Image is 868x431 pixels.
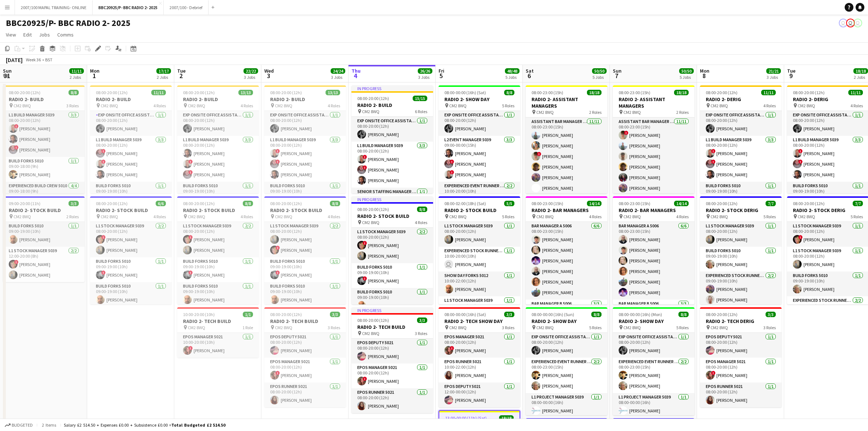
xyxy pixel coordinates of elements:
[439,222,520,247] app-card-role: L1 Stock Manager 50391/108:00-20:00 (12h)[PERSON_NAME]
[589,214,602,219] span: 4 Roles
[351,85,433,193] app-job-card: In progress08:00-20:00 (12h)15/15RADIO 2- BUILD CM2 8WQ6 RolesExp Onsite Office Assistant 50121/1...
[536,109,554,115] span: CM2 8WQ
[177,282,259,307] app-card-role: Build Forks 50101/109:00-19:00 (10h)[PERSON_NAME]
[700,136,782,182] app-card-role: L1 Build Manager 50393/308:00-20:00 (12h)![PERSON_NAME]![PERSON_NAME][PERSON_NAME]
[153,103,166,108] span: 4 Roles
[526,85,607,193] div: 08:00-23:00 (15h)18/18RADIO 2- ASSISTANT MANAGERS CM2 8WQ2 RolesAssistant Bar Manager 500611/1108...
[188,170,193,174] span: !
[177,85,259,193] app-job-card: 08:00-20:00 (12h)13/13RADIO 2- BUILD CM2 8WQ4 RolesExp Onsite Office Assistant 50121/108:00-20:00...
[177,222,259,257] app-card-role: L1 Stock Manager 50392/208:00-20:00 (12h)![PERSON_NAME][PERSON_NAME]
[450,159,454,164] span: !
[243,312,253,317] span: 1/1
[188,214,205,219] span: CM2 8WQ
[328,103,340,108] span: 4 Roles
[417,318,427,323] span: 3/3
[14,145,19,150] span: !
[700,358,782,382] app-card-role: EPOS Manager 50211/108:00-20:00 (12h)![PERSON_NAME]
[351,196,433,304] app-job-card: In progress08:00-20:00 (12h)8/8RADIO 2- STOCK BUILD CM2 8WQ4 RolesL1 Stock Manager 50392/208:00-2...
[351,324,433,330] h3: RADIO 2- TECH BUILD
[177,196,259,304] div: 08:00-20:00 (12h)8/8RADIO 2- STOCK BUILD CM2 8WQ4 RolesL1 Stock Manager 50392/208:00-20:00 (12h)!...
[363,155,367,159] span: !
[363,241,367,245] span: !
[417,207,427,212] span: 8/8
[613,207,694,213] h3: RADIO 2- BAR MANAGERS
[264,307,346,407] app-job-card: 08:00-20:00 (12h)3/3RADIO 2- TECH BUILD CM2 8WQ3 RolesEPOS Deputy 50211/108:00-20:00 (12h)[PERSON...
[164,0,209,15] button: 2007/100 - Debrief
[526,196,607,304] div: 08:00-23:00 (15h)14/14RADIO 2- BAR MANAGERS CM2 8WQ4 RolesBar Manager A 50066/608:00-23:00 (15h)[...
[90,85,172,193] div: 08:00-20:00 (12h)11/11RADIO 2- BUILD CM2 8WQ4 RolesExp Onsite Office Assistant 50121/108:00-20:00...
[711,159,716,164] span: !
[536,214,554,219] span: CM2 8WQ
[613,222,694,300] app-card-role: Bar Manager A 50066/608:00-23:00 (15h)[PERSON_NAME][PERSON_NAME][PERSON_NAME][PERSON_NAME][PERSON...
[177,96,259,103] h3: RADIO 2- BUILD
[700,85,782,193] app-job-card: 08:00-20:00 (12h)11/11RADIO 2- DERIG CM2 8WQ4 RolesExp Onsite Office Assistant 50121/108:00-20:00...
[613,118,694,248] app-card-role: Assistant Bar Manager 500611/1108:00-23:00 (15h)![PERSON_NAME][PERSON_NAME][PERSON_NAME][PERSON_N...
[711,325,728,330] span: CM2 8WQ
[3,247,85,282] app-card-role: L1 Stock Manager 50392/212:00-20:00 (8h)![PERSON_NAME][PERSON_NAME]
[90,182,172,207] app-card-role: Build Forks 50101/109:00-19:00 (10h)
[330,201,340,206] span: 8/8
[90,196,172,304] app-job-card: 08:00-20:00 (12h)6/6RADIO 2- STOCK BUILD CM2 8WQ4 RolesL1 Stock Manager 50392/208:00-20:00 (12h)!...
[6,31,16,38] span: View
[14,260,19,264] span: !
[69,201,79,206] span: 3/3
[619,201,650,206] span: 08:00-23:00 (15h)
[444,312,486,317] span: 08:00-00:00 (16h) (Sat)
[526,118,607,248] app-card-role: Assistant Bar Manager 500611/1108:00-23:00 (15h)[PERSON_NAME][PERSON_NAME]![PERSON_NAME][PERSON_N...
[623,325,641,330] span: CM2 8WQ
[264,136,346,182] app-card-role: L1 Build Manager 50393/308:00-20:00 (12h)![PERSON_NAME]![PERSON_NAME][PERSON_NAME]
[351,307,433,313] div: In progress
[177,136,259,182] app-card-role: L1 Build Manager 50393/308:00-20:00 (12h)[PERSON_NAME]![PERSON_NAME]![PERSON_NAME]
[351,117,433,142] app-card-role: Exp Onsite Office Assistant 50121/108:00-20:00 (12h)[PERSON_NAME]
[674,201,689,206] span: 14/14
[504,90,514,95] span: 8/8
[276,246,280,250] span: !
[264,85,346,193] div: 08:00-20:00 (12h)13/13RADIO 2- BUILD CM2 8WQ4 RolesExp Onsite Office Assistant 50121/108:00-20:00...
[439,296,520,321] app-card-role: L1 Stock Manager 50391/114:00-02:00 (12h)
[851,214,863,219] span: 5 Roles
[264,333,346,358] app-card-role: EPOS Deputy 50211/108:00-20:00 (12h)[PERSON_NAME]
[700,318,782,324] h3: RADIO 2- TECH DERIG
[439,307,520,407] app-job-card: 08:00-00:00 (16h) (Sat)3/3RADIO 2- TECH SHOW DAY CM2 8WQ3 RolesEPOS Manager 50211/108:00-20:00 (1...
[264,111,346,136] app-card-role: Exp Onsite Office Assistant 50121/108:00-20:00 (12h)[PERSON_NAME]
[3,207,85,213] h3: RADIO 2- STOCK BUILD
[591,312,602,317] span: 8/8
[156,201,166,206] span: 6/6
[357,96,389,101] span: 08:00-20:00 (12h)
[763,325,776,330] span: 3 Roles
[351,213,433,219] h3: RADIO 2- STOCK BUILD
[177,182,259,207] app-card-role: Build Forks 50101/109:00-19:00 (10h)
[700,111,782,136] app-card-role: Exp Onsite Office Assistant 50121/108:00-20:00 (12h)[PERSON_NAME]
[439,207,520,213] h3: RADIO 2- STOCK BUILD
[613,85,694,193] app-job-card: 08:00-23:00 (15h)18/18RADIO 2- ASSISTANT MANAGERS CM2 8WQ2 RolesAssistant Bar Manager 500611/1108...
[90,96,172,103] h3: RADIO 2- BUILD
[439,318,520,324] h3: RADIO 2- TECH SHOW DAY
[526,307,607,415] div: 08:00-00:00 (16h) (Sun)8/8RADIO 2- SHOW DAY CM2 8WQ5 RolesExp Onsite Office Assistant 50121/108:0...
[57,31,74,38] span: Comms
[276,159,280,164] span: !
[624,131,628,135] span: !
[502,214,514,219] span: 5 Roles
[439,85,520,193] app-job-card: 08:00-00:00 (16h) (Sat)8/8RADIO 2- SHOW DAY CM2 8WQ5 RolesExp Onsite Office Assistant 50121/108:0...
[188,159,193,164] span: !
[357,318,389,323] span: 08:00-20:00 (12h)
[700,307,782,407] app-job-card: 08:00-20:00 (12h)3/3RADIO 2- TECH DERIG CM2 8WQ3 RolesEPOS Deputy 50211/108:00-20:00 (12h)[PERSON...
[706,90,737,95] span: 08:00-20:00 (12h)
[526,96,607,109] h3: RADIO 2- ASSISTANT MANAGERS
[415,331,427,336] span: 3 Roles
[276,270,280,275] span: !
[589,109,602,115] span: 2 Roles
[798,149,803,153] span: !
[264,196,346,304] app-job-card: 08:00-20:00 (12h)8/8RADIO 2- STOCK BUILD CM2 8WQ4 RolesL1 Stock Manager 50392/208:00-20:00 (12h)[...
[449,103,467,108] span: CM2 8WQ
[90,207,172,213] h3: RADIO 2- STOCK BUILD
[264,207,346,213] h3: RADIO 2- STOCK BUILD
[766,312,776,317] span: 3/3
[766,201,776,206] span: 7/7
[101,159,106,164] span: !
[613,358,694,393] app-card-role: Experienced Event Runner 50122/208:00-23:00 (15h)[PERSON_NAME][PERSON_NAME]
[415,109,427,114] span: 6 Roles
